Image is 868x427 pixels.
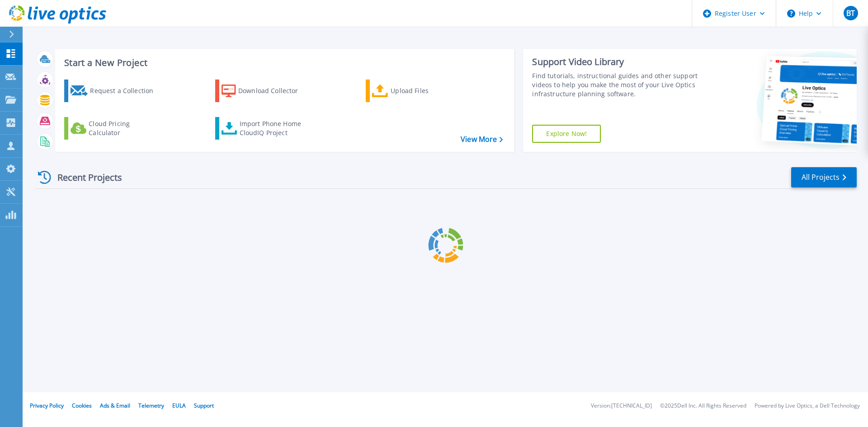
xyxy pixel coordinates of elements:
li: Powered by Live Optics, a Dell Technology [755,403,860,409]
div: Download Collector [238,82,311,100]
h3: Start a New Project [64,58,503,68]
div: Recent Projects [35,166,134,188]
a: Privacy Policy [30,402,64,409]
span: BT [846,9,855,17]
a: Ads & Email [100,402,130,409]
a: EULA [172,402,186,409]
a: View More [461,135,503,144]
div: Find tutorials, instructional guides and other support videos to help you make the most of your L... [532,71,702,99]
a: Telemetry [138,402,164,409]
div: Request a Collection [90,82,162,100]
div: Upload Files [391,82,463,100]
a: All Projects [791,167,857,188]
div: Cloud Pricing Calculator [89,119,161,137]
a: Support [194,402,214,409]
div: Support Video Library [532,56,702,68]
a: Upload Files [366,80,467,102]
a: Request a Collection [64,80,165,102]
a: Explore Now! [532,125,601,143]
a: Cloud Pricing Calculator [64,117,165,140]
a: Download Collector [215,80,316,102]
div: Import Phone Home CloudIQ Project [240,119,310,137]
li: Version: [TECHNICAL_ID] [591,403,652,409]
a: Cookies [72,402,92,409]
li: © 2025 Dell Inc. All Rights Reserved [660,403,746,409]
